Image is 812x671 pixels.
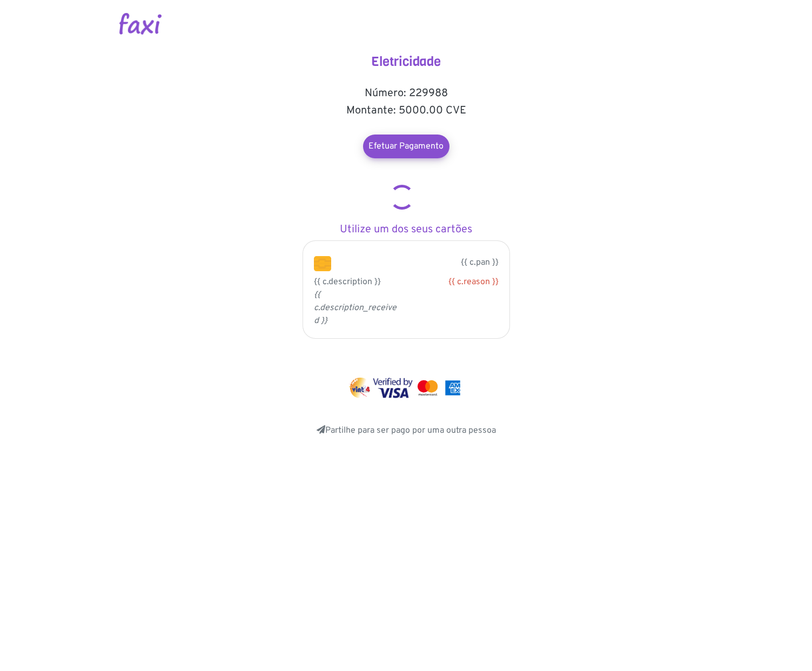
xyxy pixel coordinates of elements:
h5: Montante: 5000.00 CVE [298,104,514,117]
img: mastercard [415,378,440,398]
h5: Utilize um dos seus cartões [298,223,514,236]
p: {{ c.pan }} [347,256,499,269]
a: Partilhe para ser pago por uma outra pessoa [317,425,496,436]
img: mastercard [442,378,463,398]
i: {{ c.description_received }} [314,290,397,326]
h5: Número: 229988 [298,87,514,100]
img: chip.png [314,256,331,271]
a: Efetuar Pagamento [363,135,449,158]
h4: Eletricidade [298,54,514,70]
div: {{ c.reason }} [414,276,499,288]
span: {{ c.description }} [314,277,381,287]
img: visa [373,378,413,398]
img: vinti4 [349,378,371,398]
